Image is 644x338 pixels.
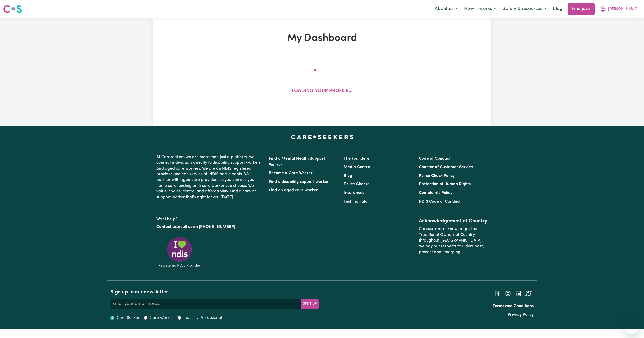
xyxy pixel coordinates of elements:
a: Become a Care Worker [269,171,313,175]
p: Careseekers acknowledges the Traditional Owners of Country throughout [GEOGRAPHIC_DATA]. We pay o... [419,224,488,257]
a: Police Checks [344,182,369,186]
h1: My Dashboard [213,32,431,45]
a: Terms and Conditions [493,304,534,308]
a: Blog [550,3,566,15]
a: Blog [344,174,352,178]
a: Careseekers home page [291,135,353,139]
a: Find jobs [568,3,595,15]
p: Loading your profile... [292,88,352,95]
a: Privacy Policy [508,313,534,317]
a: The Founders [344,157,369,161]
label: Industry Professional [183,315,222,321]
a: Follow Careseekers on LinkedIn [515,291,521,296]
a: Find a disability support worker [269,180,329,184]
button: Subscribe [301,299,319,309]
a: Code of Conduct [419,157,451,161]
button: My Account [597,4,641,14]
a: call us on [PHONE_NUMBER] [180,225,235,229]
a: Media Centre [344,165,370,169]
input: Enter your email here... [110,299,301,309]
a: Find an aged care worker [269,188,318,192]
a: Complaints Policy [419,191,452,195]
button: Safety & resources [499,4,550,14]
a: Testimonials [344,200,367,204]
p: At Careseekers we are more than just a platform. We connect individuals directly to disability su... [156,152,263,202]
a: Insurances [344,191,364,195]
button: About us [431,4,461,14]
a: Follow Careseekers on Instagram [505,291,511,296]
a: Charter of Customer Service [419,165,473,169]
img: Registered NDIS provider [156,236,202,268]
button: How it works [461,4,499,14]
a: Careseekers logo [3,3,22,15]
label: Care Worker [150,315,173,321]
h2: Sign up to our newsletter [110,289,319,295]
a: Contact us [156,225,177,229]
span: [PERSON_NAME] [608,6,638,12]
a: Follow Careseekers on Facebook [495,291,501,296]
a: NDIS Code of Conduct [419,200,461,204]
p: Want help? [156,214,263,222]
a: Follow Careseekers on Twitter [525,291,532,296]
h2: Acknowledgement of Country [419,218,488,224]
a: Find a Mental Health Support Worker [269,157,325,167]
label: Care Seeker [117,315,140,321]
a: Protection of Human Rights [419,182,471,186]
img: Careseekers logo [3,4,22,14]
iframe: Button to launch messaging window, conversation in progress [624,318,640,334]
p: or [156,222,263,232]
a: Police Check Policy [419,174,455,178]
